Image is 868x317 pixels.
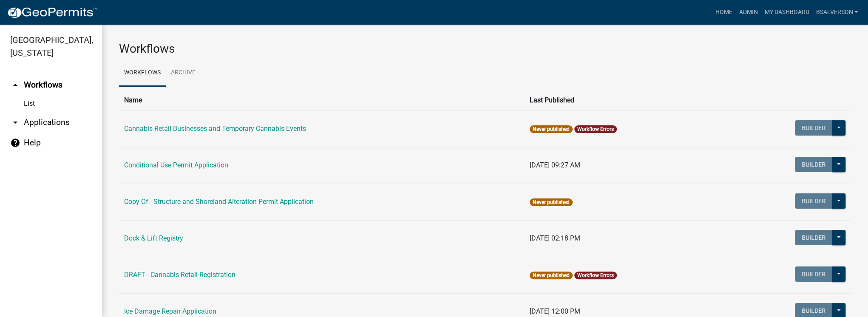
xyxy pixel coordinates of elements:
i: help [10,138,20,148]
th: Last Published [525,90,730,110]
i: arrow_drop_up [10,80,20,90]
i: arrow_drop_down [10,117,20,127]
a: Conditional Use Permit Application [124,161,228,169]
button: Builder [795,157,832,172]
span: [DATE] 09:27 AM [530,161,580,169]
a: Dock & Lift Registry [124,234,183,242]
a: Workflows [119,59,166,87]
a: My Dashboard [761,4,812,20]
button: Builder [795,230,832,245]
th: Name [119,90,525,110]
button: Builder [795,120,832,136]
a: Admin [735,4,761,20]
span: Never published [530,198,573,206]
a: Workflow Errors [577,126,614,132]
span: [DATE] 12:00 PM [530,307,580,315]
span: [DATE] 02:18 PM [530,234,580,242]
a: Copy Of - Structure and Shoreland Alteration Permit Application [124,198,314,206]
span: Never published [530,125,573,133]
a: Cannabis Retail Businesses and Temporary Cannabis Events [124,125,306,133]
a: Ice Damage Repair Application [124,307,216,315]
a: BSALVERSON [812,4,861,20]
button: Builder [795,193,832,209]
a: Workflow Errors [577,272,614,278]
a: DRAFT - Cannabis Retail Registration [124,271,235,279]
button: Builder [795,266,832,282]
a: Home [712,4,735,20]
a: Archive [166,59,201,87]
h3: Workflows [119,42,851,56]
span: Never published [530,272,573,279]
